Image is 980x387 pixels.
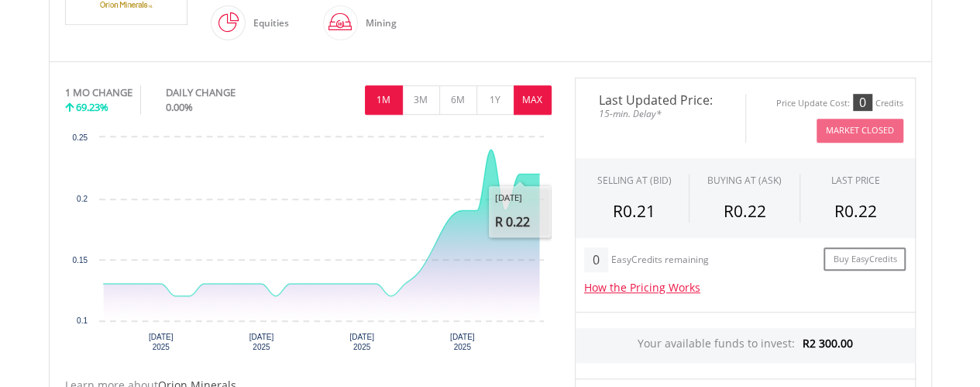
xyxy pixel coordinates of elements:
text: [DATE] 2025 [349,333,374,351]
div: 0 [853,94,872,111]
div: LAST PRICE [831,174,880,187]
div: SELLING AT (BID) [597,174,671,187]
span: 69.23% [76,100,108,114]
svg: Interactive chart [65,130,552,362]
div: Equities [246,5,289,42]
button: 1M [365,85,403,115]
div: Price Update Cost: [776,98,850,109]
button: Market Closed [817,119,903,143]
span: R0.21 [613,200,655,222]
span: Last Updated Price: [587,94,734,106]
text: 0.2 [77,195,88,203]
span: 15-min. Delay* [587,106,734,121]
button: 1Y [476,85,514,115]
a: How the Pricing Works [584,280,700,295]
span: R0.22 [834,200,877,222]
span: R0.22 [723,200,765,222]
span: R2 300.00 [803,336,853,351]
text: [DATE] 2025 [249,333,273,351]
div: 0 [584,247,608,272]
text: 0.15 [72,256,88,264]
a: Buy EasyCredits [824,247,906,271]
button: 6M [439,85,477,115]
text: 0.1 [77,316,88,325]
div: Mining [358,5,397,42]
button: MAX [514,85,552,115]
div: 1 MO CHANGE [65,85,132,100]
div: DAILY CHANGE [166,85,287,100]
button: 3M [402,85,440,115]
div: Chart. Highcharts interactive chart. [65,130,552,362]
text: [DATE] 2025 [148,333,173,351]
text: [DATE] 2025 [449,333,474,351]
span: 0.00% [166,100,193,114]
div: EasyCredits remaining [611,254,709,268]
div: Credits [875,98,903,109]
div: Your available funds to invest: [576,328,915,363]
span: BUYING AT (ASK) [707,174,782,187]
text: 0.25 [72,133,88,142]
